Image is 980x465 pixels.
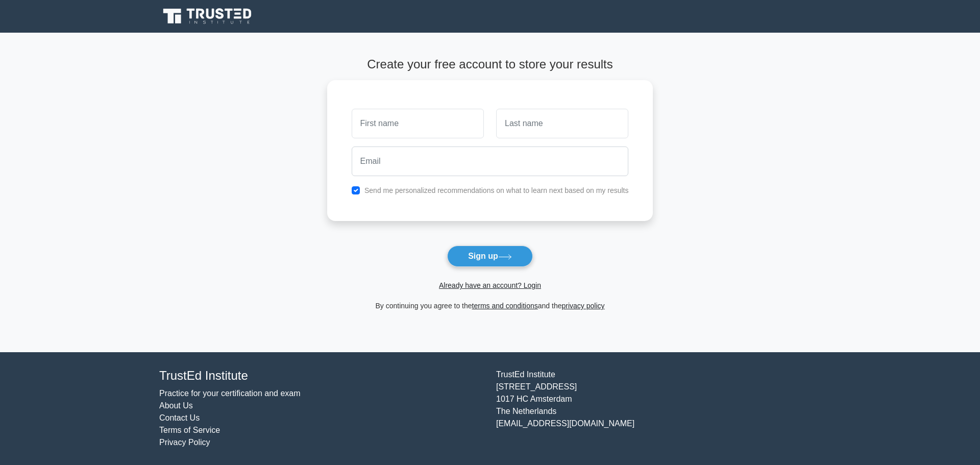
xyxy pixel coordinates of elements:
[352,109,484,138] input: First name
[447,246,533,267] button: Sign up
[439,281,541,289] a: Already have an account? Login
[472,302,538,310] a: terms and conditions
[159,413,200,422] a: Contact Us
[159,389,301,398] a: Practice for your certification and exam
[159,438,210,447] a: Privacy Policy
[159,401,193,410] a: About Us
[496,109,628,138] input: Last name
[321,300,659,312] div: By continuing you agree to the and the
[352,146,629,176] input: Email
[490,369,827,449] div: TrustEd Institute [STREET_ADDRESS] 1017 HC Amsterdam The Netherlands [EMAIL_ADDRESS][DOMAIN_NAME]
[364,186,629,194] label: Send me personalized recommendations on what to learn next based on my results
[159,426,220,434] a: Terms of Service
[562,302,605,310] a: privacy policy
[159,369,484,383] h4: TrustEd Institute
[327,57,653,72] h4: Create your free account to store your results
